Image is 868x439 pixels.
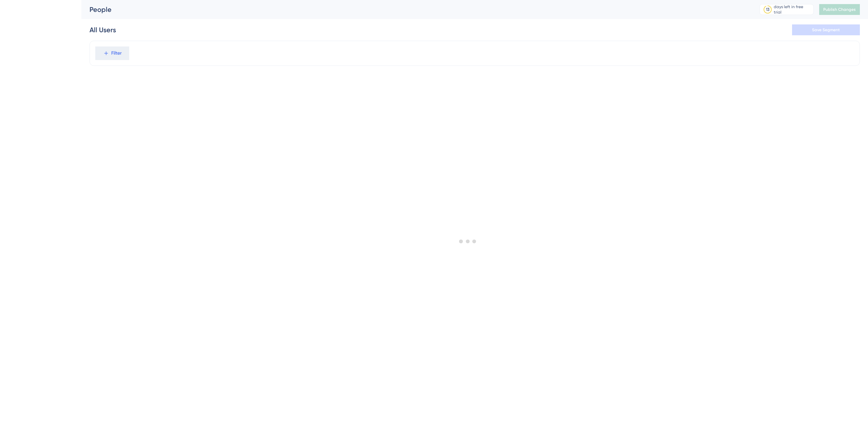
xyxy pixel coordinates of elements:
div: All Users [90,25,116,35]
button: Save Segment [792,24,860,35]
div: days left in free trial [774,4,811,15]
div: 13 [766,7,769,12]
button: Publish Changes [819,4,860,15]
span: Publish Changes [823,7,856,12]
div: People [90,5,743,14]
span: Save Segment [812,27,840,33]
